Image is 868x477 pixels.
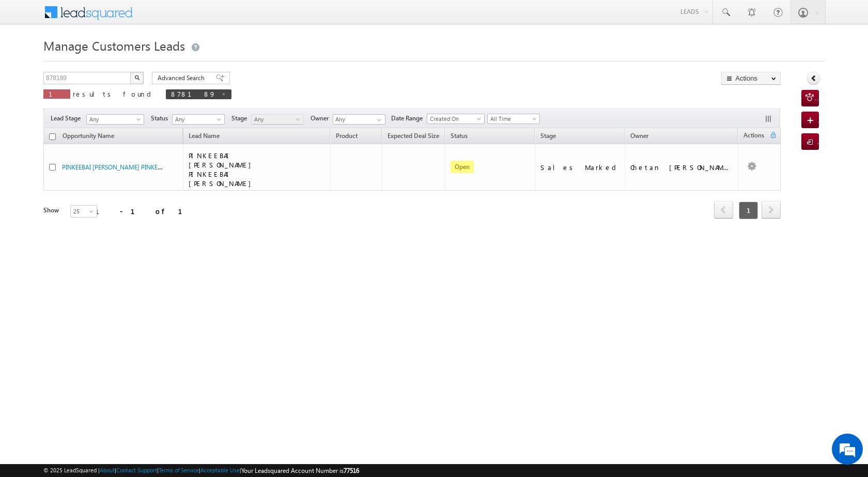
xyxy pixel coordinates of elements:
div: Show [43,206,62,215]
a: Stage [535,130,561,144]
span: Date Range [391,114,427,123]
textarea: Type your message and hit 'Enter' [13,96,189,310]
a: next [762,202,781,219]
a: Any [86,114,144,125]
a: Expected Deal Size [382,130,444,144]
span: Created On [427,114,481,124]
span: prev [714,201,733,219]
a: All Time [487,114,540,124]
span: Status [151,114,172,123]
span: 1 [739,202,758,219]
span: Any [87,115,141,124]
img: d_60004797649_company_0_60004797649 [18,54,43,68]
div: Chat with us now [54,54,174,68]
span: Owner [311,114,333,123]
a: Opportunity Name [57,130,119,144]
span: next [762,201,781,219]
div: 1 - 1 of 1 [95,205,195,217]
span: 77516 [344,467,359,474]
span: results found [73,89,155,98]
span: 878189 [171,89,216,98]
span: 1 [49,89,65,98]
span: Any [173,115,222,124]
span: Manage Customers Leads [43,37,185,54]
em: Start Chat [141,318,188,332]
span: Lead Stage [51,114,85,123]
span: Actions [738,130,769,143]
input: Check all records [49,133,56,140]
a: PINKEEBAI [PERSON_NAME] PINKEEBAI [PERSON_NAME] - Customers Leads [62,162,270,171]
span: PINKEEBAI [PERSON_NAME] PINKEEBAI [PERSON_NAME] [189,151,256,188]
div: Chetan [PERSON_NAME] [630,163,734,172]
a: Terms of Service [159,467,199,473]
span: All Time [488,114,537,124]
span: Product [336,132,358,140]
div: Minimize live chat window [169,5,194,30]
a: Created On [427,114,485,124]
span: Stage [231,114,251,123]
a: About [100,467,115,473]
a: Any [172,114,225,125]
a: Contact Support [116,467,157,473]
a: Acceptable Use [200,467,240,473]
span: 25 [71,207,98,216]
a: Status [445,130,473,144]
span: Owner [630,132,648,140]
a: Show All Items [371,115,384,125]
button: Actions [721,72,781,85]
span: Your Leadsquared Account Number is [241,467,359,474]
a: prev [714,202,733,219]
span: Open [451,161,474,173]
img: Search [134,75,139,80]
span: © 2025 LeadSquared | | | | | [43,466,359,475]
input: Type to Search [333,114,385,125]
span: Opportunity Name [63,132,114,140]
span: Lead Name [183,130,225,144]
span: Stage [540,132,556,140]
span: Expected Deal Size [388,132,439,140]
a: 25 [70,205,97,218]
span: Advanced Search [158,73,208,83]
a: Any [251,114,304,125]
div: Sales Marked [540,163,620,172]
span: Any [252,115,301,124]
